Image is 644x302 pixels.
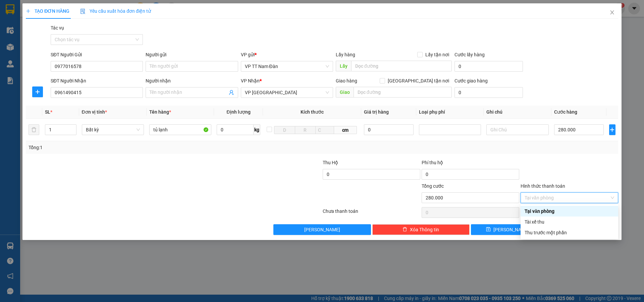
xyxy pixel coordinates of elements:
[80,8,151,14] span: Yêu cầu xuất hóa đơn điện tử
[29,124,39,135] button: delete
[554,109,577,115] span: Cước hàng
[521,183,565,189] label: Hình thức thanh toán
[364,109,389,115] span: Giá trị hàng
[423,51,452,58] span: Lấy tận nơi
[254,124,260,135] span: kg
[245,87,329,98] span: VP Đà Nẵng
[149,109,171,115] span: Tên hàng
[51,51,143,58] div: SĐT Người Gửi
[471,224,544,235] button: save[PERSON_NAME]
[385,77,452,84] span: [GEOGRAPHIC_DATA] tận nơi
[416,106,484,119] th: Loại phụ phí
[304,226,340,233] span: [PERSON_NAME]
[351,61,452,71] input: Dọc đường
[336,87,354,98] span: Giao
[26,9,31,13] span: plus
[454,87,523,98] input: Cước giao hàng
[229,90,234,95] span: user-add
[354,87,452,98] input: Dọc đường
[226,109,250,115] span: Định lượng
[16,7,58,21] strong: HÃNG XE HẢI HOÀNG GIA
[334,126,357,134] span: cm
[402,227,407,232] span: delete
[322,207,421,219] div: Chưa thanh toán
[493,226,529,233] span: [PERSON_NAME]
[4,28,10,61] img: logo
[336,52,355,57] span: Lấy hàng
[32,86,43,97] button: plus
[295,126,316,134] input: R
[86,125,140,135] span: Bất kỳ
[422,159,519,169] div: Phí thu hộ
[603,3,622,22] button: Close
[410,226,439,233] span: Xóa Thông tin
[486,227,491,232] span: save
[372,224,470,235] button: deleteXóa Thông tin
[82,109,107,115] span: Đơn vị tính
[51,77,143,84] div: SĐT Người Nhận
[525,218,614,226] div: Tài xế thu
[525,193,614,203] span: Tại văn phòng
[51,25,64,31] label: Tác vụ
[33,89,43,95] span: plus
[336,61,351,71] span: Lấy
[484,106,551,119] th: Ghi chú
[486,124,548,135] input: Ghi Chú
[454,78,488,83] label: Cước giao hàng
[301,109,324,115] span: Kích thước
[609,127,615,132] span: plus
[323,160,338,165] span: Thu Hộ
[422,183,444,189] span: Tổng cước
[525,229,614,236] div: Thu trước một phần
[146,77,238,84] div: Người nhận
[80,9,86,14] img: icon
[609,124,615,135] button: plus
[241,51,333,58] div: VP gửi
[315,126,334,134] input: C
[29,144,249,151] div: Tổng: 1
[146,51,238,58] div: Người gửi
[454,61,523,72] input: Cước lấy hàng
[274,126,295,134] input: D
[336,78,357,83] span: Giao hàng
[454,52,485,57] label: Cước lấy hàng
[241,78,260,83] span: VP Nhận
[45,109,50,115] span: SL
[26,8,69,14] span: TẠO ĐƠN HÀNG
[20,49,54,63] strong: PHIẾU GỬI HÀNG
[273,224,371,235] button: [PERSON_NAME]
[245,61,329,71] span: VP TT Nam Đàn
[609,10,615,15] span: close
[12,22,60,40] span: 42 [PERSON_NAME] - Vinh - [GEOGRAPHIC_DATA]
[149,124,211,135] input: VD: Bàn, Ghế
[364,124,414,135] input: 0
[525,207,614,215] div: Tại văn phòng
